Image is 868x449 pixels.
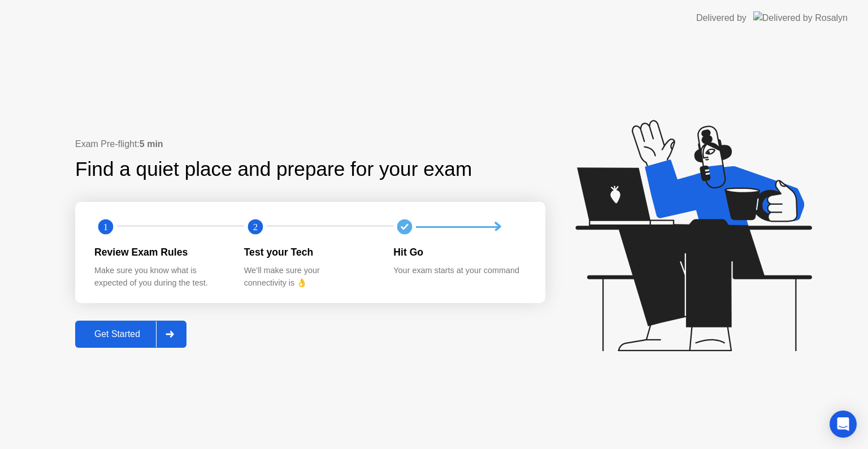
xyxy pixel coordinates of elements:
[753,11,848,24] img: Delivered by Rosalyn
[75,321,186,348] button: Get Started
[75,137,545,151] div: Exam Pre-flight:
[79,329,156,339] div: Get Started
[830,411,857,438] div: Open Intercom Messenger
[94,265,226,289] div: Make sure you know what is expected of you during the test.
[94,245,226,260] div: Review Exam Rules
[244,245,376,260] div: Test your Tech
[696,11,747,25] div: Delivered by
[140,139,163,149] b: 5 min
[393,245,525,260] div: Hit Go
[75,154,474,184] div: Find a quiet place and prepare for your exam
[253,222,258,232] text: 2
[393,265,525,277] div: Your exam starts at your command
[103,222,108,232] text: 1
[244,265,376,289] div: We’ll make sure your connectivity is 👌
